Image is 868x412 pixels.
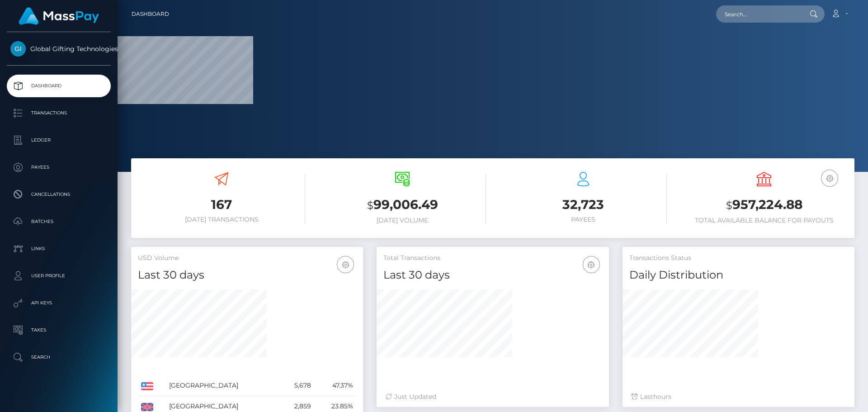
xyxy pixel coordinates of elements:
p: Batches [10,215,107,228]
img: GB.png [141,403,153,411]
h3: 167 [138,196,305,213]
h4: Daily Distribution [629,267,848,283]
img: Global Gifting Technologies Inc [10,41,26,57]
a: Dashboard [132,5,169,24]
td: 47.37% [314,375,356,396]
div: Just Updated [386,392,599,402]
p: User Profile [10,269,107,283]
h3: 957,224.88 [680,196,848,214]
p: Search [10,350,107,364]
h5: Transactions Status [629,254,848,263]
h3: 32,723 [500,196,667,213]
h6: [DATE] Volume [319,217,486,224]
img: MassPay Logo [19,7,99,25]
input: Search... [716,5,801,23]
small: $ [726,199,732,212]
a: Transactions [7,102,111,124]
h6: [DATE] Transactions [138,216,305,223]
span: Global Gifting Technologies Inc [7,45,111,53]
a: Search [7,346,111,369]
p: API Keys [10,296,107,310]
a: Dashboard [7,75,111,97]
td: [GEOGRAPHIC_DATA] [166,375,279,396]
h4: Last 30 days [383,267,602,283]
p: Dashboard [10,79,107,93]
p: Ledger [10,133,107,147]
p: Payees [10,161,107,174]
h5: USD Volume [138,254,356,263]
a: Payees [7,156,111,179]
h4: Last 30 days [138,267,356,283]
p: Transactions [10,106,107,120]
a: User Profile [7,265,111,287]
h5: Total Transactions [383,254,602,263]
h3: 99,006.49 [319,196,486,214]
p: Taxes [10,323,107,337]
td: 5,678 [279,375,314,396]
a: Links [7,237,111,260]
h6: Payees [500,216,667,223]
p: Links [10,242,107,256]
a: Batches [7,210,111,233]
small: $ [367,199,373,212]
div: Last hours [632,392,845,402]
h6: Total Available Balance for Payouts [680,217,848,224]
a: Cancellations [7,183,111,206]
p: Cancellations [10,188,107,201]
a: Ledger [7,129,111,152]
img: US.png [141,382,153,390]
a: API Keys [7,292,111,314]
a: Taxes [7,319,111,341]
